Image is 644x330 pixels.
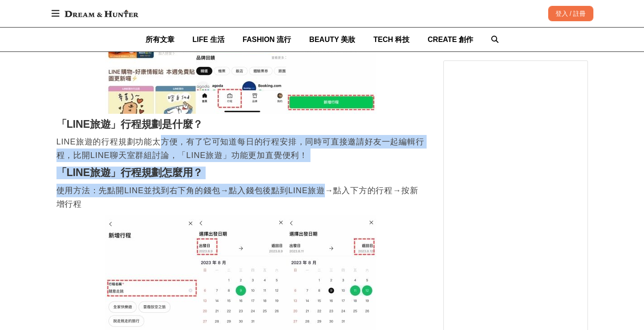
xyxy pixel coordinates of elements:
span: CREATE 創作 [428,36,473,43]
a: LIFE 生活 [193,28,225,51]
span: TECH 科技 [373,36,409,43]
span: FASHION 流行 [243,36,291,43]
a: TECH 科技 [373,28,409,51]
h2: 「LINE旅遊」行程規劃是什麼？ [56,118,425,131]
p: 使用方法：先點開LINE並找到右下角的錢包→點入錢包後點到LINE旅遊→點入下方的行程→按新增行程 [56,184,425,211]
span: BEAUTY 美妝 [309,36,355,43]
a: CREATE 創作 [428,28,473,51]
div: 登入 / 註冊 [548,6,593,21]
span: LIFE 生活 [193,36,225,43]
p: LINE旅遊的行程規劃功能太方便，有了它可知道每日的行程安排，同時可直接邀請好友一起編輯行程，比開LINE聊天室群組討論，「LINE旅遊」功能更加直覺便利！ [56,135,425,162]
span: 所有文章 [146,36,174,43]
a: 所有文章 [146,28,174,51]
h2: 「LINE旅遊」行程規劃怎麼用？ [56,167,425,179]
a: BEAUTY 美妝 [309,28,355,51]
a: FASHION 流行 [243,28,291,51]
img: Dream & Hunter [60,5,143,22]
